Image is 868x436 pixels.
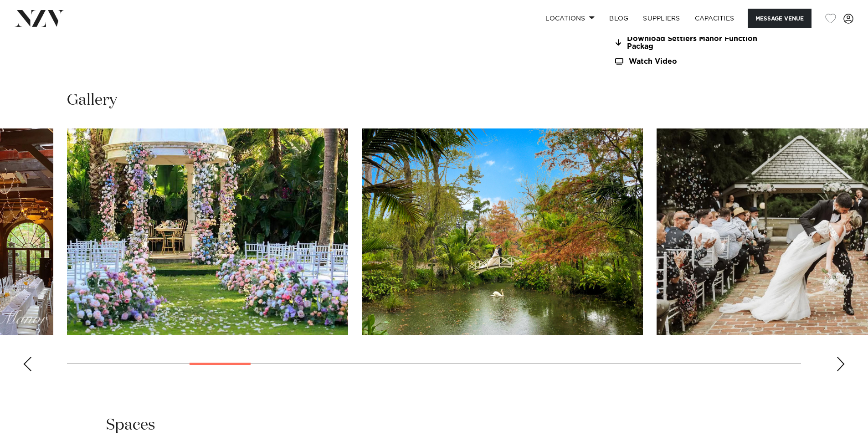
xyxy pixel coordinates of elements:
[636,9,687,28] a: SUPPLIERS
[106,415,155,436] h2: Spaces
[614,35,762,51] a: Download Settlers Manor Function Packag
[602,9,636,28] a: BLOG
[362,128,643,335] swiper-slide: 7 / 30
[15,10,64,26] img: nzv-logo.png
[614,58,762,66] a: Watch Video
[67,90,117,111] h2: Gallery
[748,9,812,28] button: Message Venue
[538,9,602,28] a: Locations
[67,128,348,335] swiper-slide: 6 / 30
[688,9,742,28] a: Capacities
